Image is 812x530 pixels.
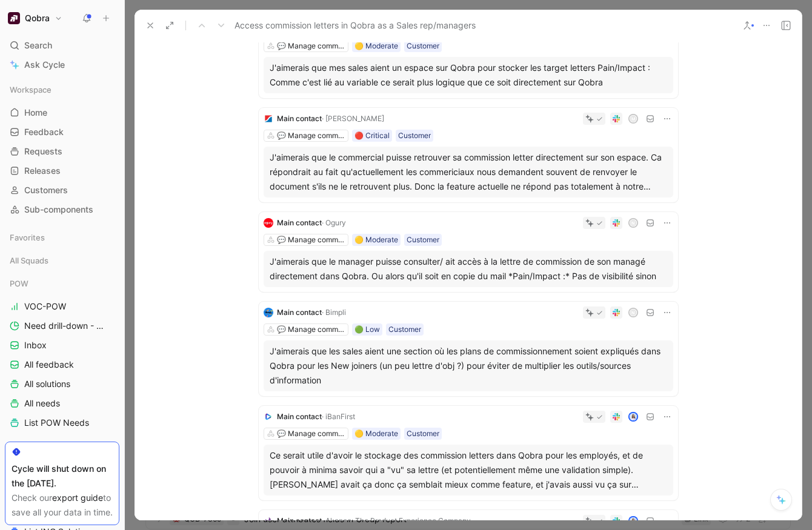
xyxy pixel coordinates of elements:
[24,165,61,177] span: Releases
[354,234,398,246] div: 🟡 Moderate
[398,130,431,142] div: Customer
[12,462,113,491] div: Cycle will shut down on the [DATE].
[277,516,322,525] span: Main contact
[354,323,380,336] div: 🟢 Low
[264,218,273,228] img: logo
[277,428,345,440] div: 💬 Manage commission letters
[322,516,471,525] span: · Akeneo: The Product Experience Company
[277,114,322,123] span: Main contact
[264,308,273,317] img: logo
[5,274,119,432] div: POWVOC-POWNeed drill-down - POWInboxAll feedbackAll solutionsAll needsList POW Needs
[24,397,60,409] span: All needs
[10,84,52,96] span: Workspace
[322,412,355,421] span: · iBanFirst
[264,516,273,526] img: logo
[264,412,273,422] img: logo
[629,413,637,421] img: avatar
[24,378,70,390] span: All solutions
[277,412,322,421] span: Main contact
[5,228,119,247] div: Favorites
[270,344,667,388] div: J'aimerais que les sales aient une section où les plans de commissionnement soient expliqués dans...
[407,234,439,246] div: Customer
[407,428,439,440] div: Customer
[629,219,637,227] div: n
[354,130,390,142] div: 🔴 Critical
[24,126,64,138] span: Feedback
[322,308,346,317] span: · Bimpli
[270,448,667,492] div: Ce serait utile d'avoir le stockage des commission letters dans Qobra pour les employés, et de po...
[8,12,20,24] img: Qobra
[24,339,47,351] span: Inbox
[5,394,119,412] a: All needs
[277,130,345,142] div: 💬 Manage commission letters
[277,308,322,317] span: Main contact
[322,218,346,227] span: · Ogury
[629,309,637,317] div: n
[277,234,345,246] div: 💬 Manage commission letters
[5,162,119,180] a: Releases
[5,200,119,219] a: Sub-components
[270,254,667,283] div: J'aimerais que le manager puisse consulter/ ait accès à la lettre de commission de son managé dir...
[5,375,119,393] a: All solutions
[270,61,667,90] div: J'aimerais que mes sales aient un espace sur Qobra pour stocker les target letters Pain/Impact : ...
[24,58,65,72] span: Ask Cycle
[5,414,119,432] a: List POW Needs
[5,297,119,316] a: VOC-POW
[354,40,398,52] div: 🟡 Moderate
[629,115,637,123] div: m
[5,181,119,199] a: Customers
[10,277,28,290] span: POW
[24,145,62,157] span: Requests
[5,251,119,270] div: All Squads
[5,274,119,293] div: POW
[5,356,119,374] a: All feedback
[24,359,74,371] span: All feedback
[354,428,398,440] div: 🟡 Moderate
[24,204,93,216] span: Sub-components
[5,142,119,161] a: Requests
[277,40,345,52] div: 💬 Manage commission letters
[12,491,113,520] div: Check our to save all your data in time.
[629,517,637,525] img: avatar
[25,13,50,24] h1: Qobra
[5,251,119,273] div: All Squads
[24,38,52,53] span: Search
[5,36,119,55] div: Search
[5,104,119,122] a: Home
[5,56,119,74] a: Ask Cycle
[5,336,119,354] a: Inbox
[24,417,89,429] span: List POW Needs
[10,231,45,243] span: Favorites
[24,184,68,196] span: Customers
[388,323,421,336] div: Customer
[10,254,48,267] span: All Squads
[24,300,66,313] span: VOC-POW
[277,323,345,336] div: 💬 Manage commission letters
[235,18,476,33] span: Access commission letters in Qobra as a Sales rep/managers
[24,107,47,119] span: Home
[5,317,119,335] a: Need drill-down - POW
[322,114,384,123] span: · [PERSON_NAME]
[52,492,103,503] a: export guide
[24,320,104,332] span: Need drill-down - POW
[5,123,119,141] a: Feedback
[264,114,273,124] img: logo
[5,10,65,27] button: QobraQobra
[5,81,119,99] div: Workspace
[277,218,322,227] span: Main contact
[407,40,439,52] div: Customer
[270,150,667,194] div: J'aimerais que le commercial puisse retrouver sa commission letter directement sur son espace. Ca...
